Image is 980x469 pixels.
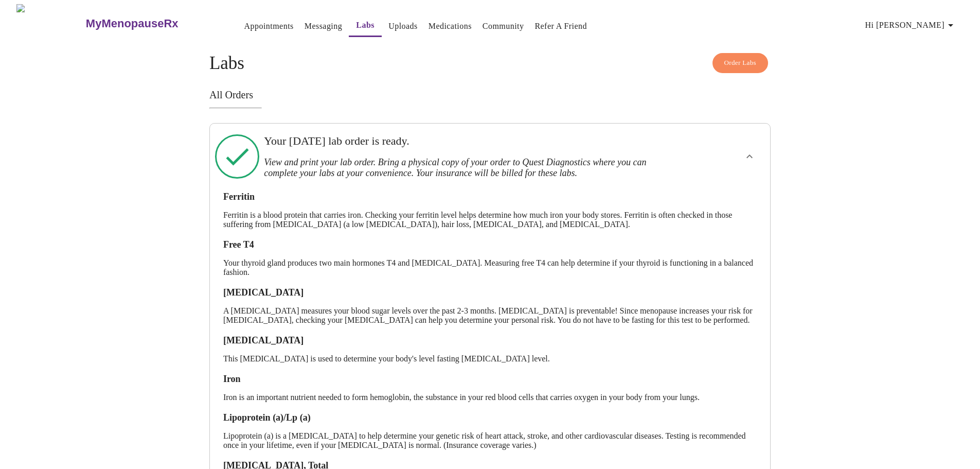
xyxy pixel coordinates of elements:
[429,19,472,33] a: Medications
[483,19,524,33] a: Community
[865,18,957,32] span: Hi [PERSON_NAME]
[223,335,757,346] h3: [MEDICAL_DATA]
[223,211,757,229] p: Ferritin is a blood protein that carries iron. Checking your ferritin level helps determine how m...
[712,53,769,73] button: Order Labs
[223,374,757,385] h3: Iron
[223,393,757,402] p: Iron is an important nutrient needed to form hemoglobin, the substance in your red blood cells th...
[737,144,762,169] button: show more
[724,57,757,69] span: Order Labs
[244,19,294,33] a: Appointments
[478,16,528,37] button: Community
[223,287,757,298] h3: [MEDICAL_DATA]
[424,16,476,37] button: Medications
[223,412,757,423] h3: Lipoprotein (a)/Lp (a)
[223,431,757,450] p: Lipoprotein (a) is a [MEDICAL_DATA] to help determine your genetic risk of heart attack, stroke, ...
[384,16,422,37] button: Uploads
[223,239,757,250] h3: Free T4
[861,15,961,36] button: Hi [PERSON_NAME]
[534,19,587,33] a: Refer a Friend
[388,19,418,33] a: Uploads
[264,134,662,148] h3: Your [DATE] lab order is ready.
[86,17,179,30] h3: MyMenopauseRx
[349,15,382,37] button: Labs
[223,192,757,202] h3: Ferritin
[356,18,375,32] a: Labs
[209,89,771,101] h3: All Orders
[16,4,84,43] img: MyMenopauseRx Logo
[209,53,771,74] h4: Labs
[530,16,591,37] button: Refer a Friend
[305,19,342,33] a: Messaging
[240,16,298,37] button: Appointments
[300,16,346,37] button: Messaging
[264,157,662,179] h3: View and print your lab order. Bring a physical copy of your order to Quest Diagnostics where you...
[223,258,757,277] p: Your thyroid gland produces two main hormones T4 and [MEDICAL_DATA]. Measuring free T4 can help d...
[84,6,219,42] a: MyMenopauseRx
[223,306,757,325] p: A [MEDICAL_DATA] measures your blood sugar levels over the past 2-3 months. [MEDICAL_DATA] is pre...
[223,354,757,363] p: This [MEDICAL_DATA] is used to determine your body's level fasting [MEDICAL_DATA] level.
